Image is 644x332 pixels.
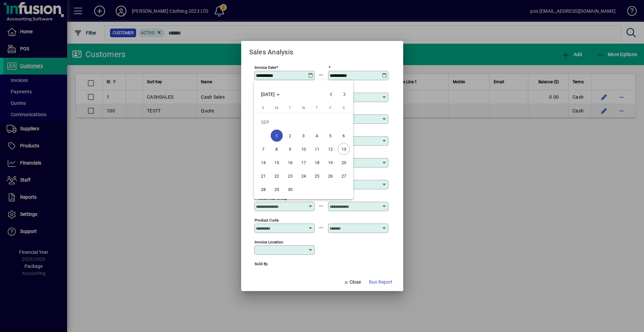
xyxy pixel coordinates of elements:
[337,169,351,183] button: Sat Sep 27 2025
[262,106,264,110] span: S
[275,106,278,110] span: M
[302,106,305,110] span: W
[271,143,283,155] span: 8
[297,142,310,156] button: Wed Sep 10 2025
[270,142,283,156] button: Mon Sep 08 2025
[324,129,337,142] button: Fri Sep 05 2025
[311,130,323,142] span: 4
[257,170,269,182] span: 21
[257,169,270,183] button: Sun Sep 21 2025
[311,156,323,169] span: 18
[329,106,331,110] span: F
[298,156,310,169] span: 17
[271,183,283,195] span: 29
[283,129,297,142] button: Tue Sep 02 2025
[297,129,310,142] button: Wed Sep 03 2025
[298,143,310,155] span: 10
[261,92,275,97] span: [DATE]
[338,88,351,101] button: Next month
[338,156,350,169] span: 20
[324,88,338,101] button: Previous month
[310,156,324,169] button: Thu Sep 18 2025
[310,142,324,156] button: Thu Sep 11 2025
[324,169,337,183] button: Fri Sep 26 2025
[271,156,283,169] span: 15
[338,130,350,142] span: 6
[311,143,323,155] span: 11
[310,169,324,183] button: Thu Sep 25 2025
[289,106,291,110] span: T
[257,115,351,129] td: SEP
[337,129,351,142] button: Sat Sep 06 2025
[271,130,283,142] span: 1
[283,142,297,156] button: Tue Sep 09 2025
[342,106,345,110] span: S
[337,156,351,169] button: Sat Sep 20 2025
[270,129,283,142] button: Mon Sep 01 2025
[324,143,336,155] span: 12
[310,129,324,142] button: Thu Sep 04 2025
[284,156,296,169] span: 16
[324,170,336,182] span: 26
[316,106,318,110] span: T
[270,156,283,169] button: Mon Sep 15 2025
[283,183,297,196] button: Tue Sep 30 2025
[324,130,336,142] span: 5
[284,183,296,195] span: 30
[257,156,270,169] button: Sun Sep 14 2025
[298,170,310,182] span: 24
[297,156,310,169] button: Wed Sep 17 2025
[338,170,350,182] span: 27
[324,142,337,156] button: Fri Sep 12 2025
[298,130,310,142] span: 3
[284,170,296,182] span: 23
[338,143,350,155] span: 13
[257,183,270,196] button: Sun Sep 28 2025
[311,170,323,182] span: 25
[258,88,282,100] button: Choose month and year
[257,143,269,155] span: 7
[297,169,310,183] button: Wed Sep 24 2025
[283,169,297,183] button: Tue Sep 23 2025
[271,170,283,182] span: 22
[337,142,351,156] button: Sat Sep 13 2025
[270,169,283,183] button: Mon Sep 22 2025
[257,142,270,156] button: Sun Sep 07 2025
[284,130,296,142] span: 2
[324,156,337,169] button: Fri Sep 19 2025
[257,183,269,195] span: 28
[283,156,297,169] button: Tue Sep 16 2025
[270,183,283,196] button: Mon Sep 29 2025
[324,156,336,169] span: 19
[284,143,296,155] span: 9
[257,156,269,169] span: 14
